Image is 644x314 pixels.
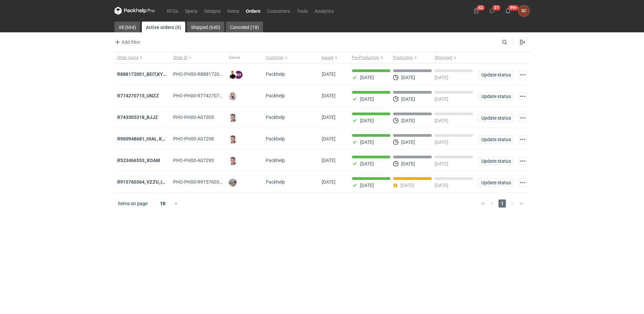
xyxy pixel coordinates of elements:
[518,5,529,17] button: SC
[263,52,319,63] button: Customer
[266,93,285,98] span: Packhelp
[173,93,238,98] span: PHO-PH00-R774270715_UNZZ
[311,7,337,15] a: Analytics
[115,52,170,63] button: Order name
[266,71,285,77] span: Packhelp
[487,5,497,16] button: 21
[142,22,185,32] a: Active orders (6)
[518,5,529,17] div: Sylwia Cichórz
[481,72,510,77] span: Update status
[401,75,415,80] p: [DATE]
[481,137,510,142] span: Update status
[322,136,335,142] span: 29/09/2025
[226,22,263,32] a: Canceled (18)
[115,7,155,15] svg: Packhelp Pro
[229,71,237,79] img: Tomasz Kubiak
[471,5,482,16] button: 42
[478,157,513,165] button: Update status
[349,52,391,63] button: Pre-Production
[401,161,415,166] p: [DATE]
[478,135,513,144] button: Update status
[319,52,349,63] button: Issued
[234,71,243,79] figcaption: SM
[481,159,510,163] span: Update status
[519,179,527,187] button: Actions
[434,118,448,123] p: [DATE]
[434,183,448,188] p: [DATE]
[503,5,513,16] button: 99+
[501,38,522,46] input: Search
[117,158,160,163] strong: R523466553_XOAM
[266,115,285,120] span: Packhelp
[229,114,237,122] img: Maciej Sikora
[478,114,513,122] button: Update status
[322,179,335,185] span: 25/09/2025
[434,75,448,80] p: [DATE]
[117,115,158,120] a: R743305318_BJJZ
[173,55,188,60] span: Order ID
[266,179,285,185] span: Packhelp
[360,139,374,145] p: [DATE]
[401,139,415,145] p: [DATE]
[401,118,415,123] p: [DATE]
[243,7,264,15] a: Orders
[117,55,138,60] span: Order name
[322,93,335,98] span: 07/10/2025
[152,199,174,208] div: 10
[435,55,452,60] span: Shipment
[117,179,171,185] a: R915760364_VZZU_IOFY
[400,183,414,188] p: [DATE]
[117,93,159,98] strong: R774270715_UNZZ
[519,114,527,122] button: Actions
[360,183,374,188] p: [DATE]
[293,7,311,15] a: Tools
[229,55,240,60] span: Owner
[173,71,249,77] span: PHO-PH00-R888172001_BEIT,KYHC
[322,115,335,120] span: 01/10/2025
[229,179,237,187] img: Michał Palasek
[391,52,433,63] button: Production
[266,136,285,142] span: Packhelp
[478,71,513,79] button: Update status
[113,38,141,46] button: Add filter
[229,157,237,165] img: Maciej Sikora
[498,199,506,208] span: 1
[163,7,182,15] a: RFQs
[481,180,510,185] span: Update status
[481,94,510,99] span: Update status
[173,136,214,142] span: PHO-PH00-A07298
[433,52,476,63] button: Shipment
[434,161,448,166] p: [DATE]
[519,92,527,100] button: Actions
[170,52,226,63] button: Order ID
[118,200,148,207] span: Items on page
[266,158,285,163] span: Packhelp
[352,55,379,60] span: Pre-Production
[117,71,169,77] strong: R888172001_BEIT,KYHC
[229,135,237,144] img: Maciej Sikora
[434,139,448,145] p: [DATE]
[478,92,513,100] button: Update status
[173,158,214,163] span: PHO-PH00-A07293
[224,7,243,15] a: Items
[229,92,237,100] img: Klaudia Wiśniewska
[401,96,415,102] p: [DATE]
[360,96,374,102] p: [DATE]
[478,179,513,187] button: Update status
[117,136,170,142] a: R900948681_HIAL, KMPI
[187,22,224,32] a: Shipped (640)
[360,75,374,80] p: [DATE]
[114,38,140,46] span: Add filter
[519,135,527,144] button: Actions
[201,7,224,15] a: Designs
[322,55,333,60] span: Issued
[322,158,335,163] span: 26/09/2025
[173,115,214,120] span: PHO-PH00-A07305
[519,71,527,79] button: Actions
[481,116,510,120] span: Update status
[360,161,374,166] p: [DATE]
